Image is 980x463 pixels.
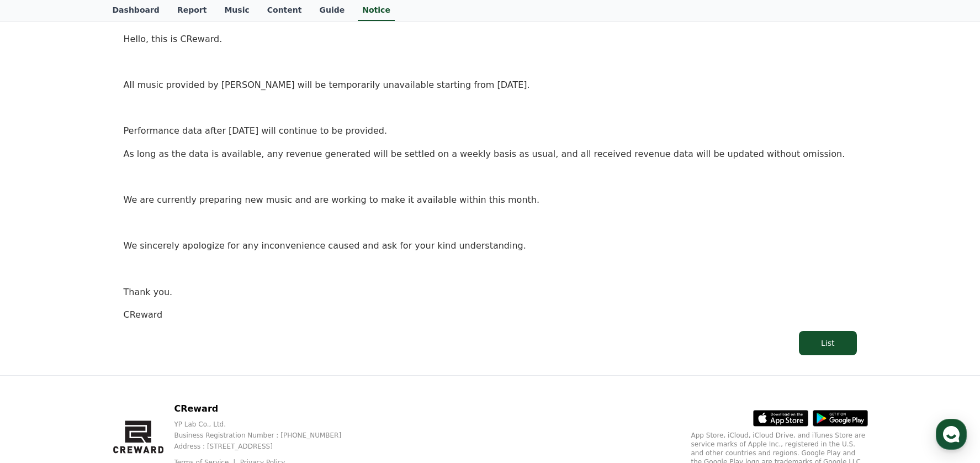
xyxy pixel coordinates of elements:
span: Home [28,367,47,376]
p: All music provided by [PERSON_NAME] will be temporarily unavailable starting from [DATE]. [124,78,857,92]
p: YP Lab Co., Ltd. [174,420,359,429]
div: List [821,338,834,349]
p: Address : [STREET_ADDRESS] [174,442,359,451]
p: CReward [174,402,359,415]
a: Home [3,350,73,378]
span: Settings [163,367,190,376]
p: We sincerely apologize for any inconvenience caused and ask for your kind understanding. [124,239,857,253]
span: Messages [92,367,124,376]
p: CReward [124,308,857,322]
p: Thank you. [124,285,857,299]
a: Messages [73,350,142,378]
button: List [799,331,856,355]
p: We are currently preparing new music and are working to make it available within this month. [124,193,857,207]
p: Performance data after [DATE] will continue to be provided. [124,124,857,138]
a: List [124,331,857,355]
p: As long as the data is available, any revenue generated will be settled on a weekly basis as usua... [124,147,857,161]
a: Settings [142,350,212,378]
p: Business Registration Number : [PHONE_NUMBER] [174,431,359,440]
p: Hello, this is CReward. [124,32,857,46]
